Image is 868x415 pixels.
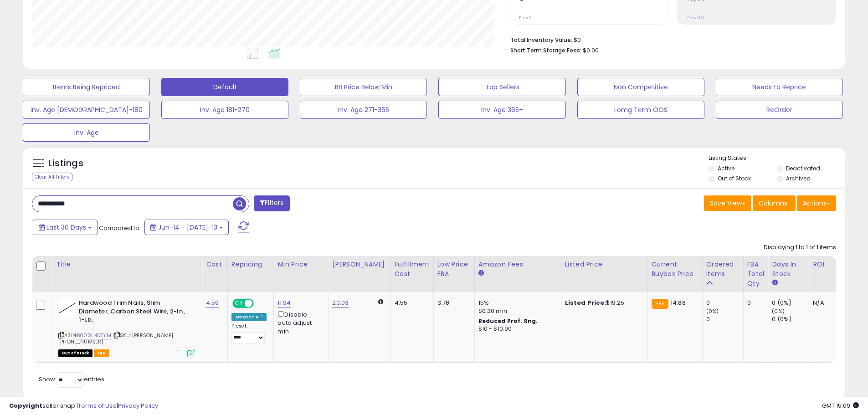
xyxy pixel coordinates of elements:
a: 4.59 [206,298,219,307]
button: Save View [704,195,751,211]
b: Total Inventory Value: [510,36,572,44]
div: Ordered Items [706,260,740,279]
button: Columns [753,195,796,211]
button: Jun-14 - [DATE]-13 [144,220,229,235]
small: (0%) [772,307,785,315]
div: Min Price [277,260,324,269]
b: Short Term Storage Fees: [510,46,581,54]
button: Inv. Age 181-270 [161,101,288,119]
span: 2025-08-13 15:09 GMT [822,401,859,410]
button: Actions [797,195,836,211]
div: ROI [813,260,846,269]
button: Inv. Age [23,123,150,142]
label: Active [718,164,734,172]
a: Terms of Use [78,401,117,410]
div: Displaying 1 to 1 of 1 items [764,243,836,252]
li: $0 [510,34,829,45]
span: ON [233,300,245,307]
button: Non Competitive [577,78,704,96]
div: $10 - $10.90 [478,325,554,333]
span: $0.00 [583,46,599,55]
div: Title [56,260,198,269]
small: Amazon Fees. [478,269,484,277]
a: 20.03 [332,298,349,307]
div: 15% [478,299,554,307]
button: BB Price Below Min [300,78,427,96]
div: ASIN: [58,299,195,356]
h5: Listings [48,157,83,170]
div: Disable auto adjust min [277,309,321,336]
small: Prev: 0 [519,15,532,20]
div: Days In Stock [772,260,805,279]
span: Columns [759,199,787,208]
span: Jun-14 - [DATE]-13 [158,223,217,232]
div: Amazon AI * [231,313,267,321]
small: Prev: N/A [687,15,705,20]
div: $0.30 min [478,307,554,315]
span: OFF [252,300,267,307]
label: Deactivated [786,164,820,172]
small: FBA [652,299,668,309]
small: Days In Stock. [772,279,777,287]
div: Repricing [231,260,270,269]
span: Last 30 Days [46,223,86,232]
div: Fulfillment Cost [395,260,430,279]
img: 21hUbGrrKbL._SL40_.jpg [58,299,77,317]
div: 0 (0%) [772,315,809,323]
b: Reduced Prof. Rng. [478,317,538,325]
div: $19.25 [565,299,641,307]
b: Listed Price: [565,298,606,307]
span: Show: entries [39,375,104,384]
div: Current Buybox Price [652,260,699,279]
span: All listings that are currently out of stock and unavailable for purchase on Amazon [58,349,92,357]
button: Inv. Age [DEMOGRAPHIC_DATA]-180 [23,101,150,119]
small: (0%) [706,307,719,315]
b: Hardwood Trim Nails, Slim Diameter, Carbon Steel Wire, 2-In., 1-Lb. [79,299,190,327]
span: Compared to: [99,224,141,232]
span: | SKU: [PERSON_NAME].[PHONE_NUMBER] [58,332,174,345]
button: Filters [254,195,289,211]
button: Top Sellers [438,78,565,96]
button: Last 30 Days [33,220,98,235]
div: 0 (0%) [772,299,809,307]
button: Inv. Age 365+ [438,101,565,119]
div: 0 [706,299,743,307]
span: FBA [94,349,109,357]
p: Listing States: [709,154,845,163]
div: Low Price FBA [437,260,471,279]
div: Cost [206,260,224,269]
div: N/A [813,299,843,307]
label: Out of Stock [718,174,751,182]
button: Inv. Age 271-365 [300,101,427,119]
button: Items Being Repriced [23,78,150,96]
div: Listed Price [565,260,644,269]
div: Amazon Fees [478,260,557,269]
strong: Copyright [9,401,42,410]
button: ReOrder [716,101,843,119]
a: B000LNS7YM [77,332,111,339]
span: 14.88 [671,298,686,307]
button: Needs to Reprice [716,78,843,96]
div: FBA Total Qty [747,260,765,288]
div: 0 [706,315,743,323]
a: Privacy Policy [118,401,158,410]
button: Lomg Term OOS [577,101,704,119]
div: 0 [747,299,761,307]
div: seller snap | | [9,402,158,410]
div: 3.78 [437,299,467,307]
div: [PERSON_NAME] [332,260,386,269]
label: Archived [786,174,811,182]
div: Preset: [231,323,267,343]
div: Clear All Filters [32,173,72,181]
button: Default [161,78,288,96]
a: 11.94 [277,298,291,307]
div: 4.55 [395,299,426,307]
